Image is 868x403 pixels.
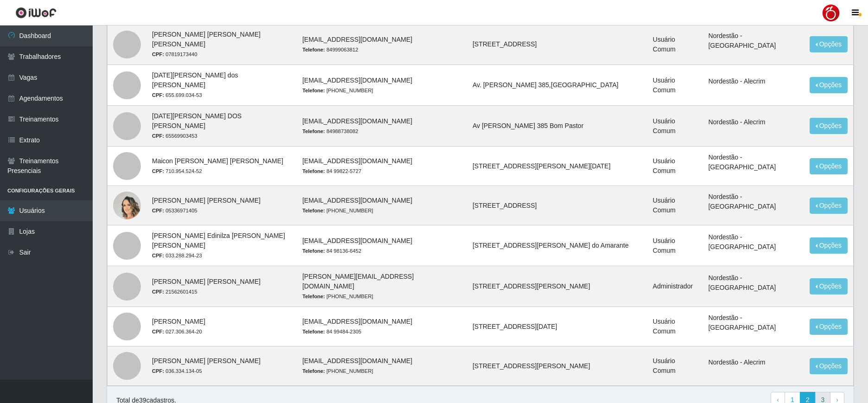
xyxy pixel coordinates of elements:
[146,346,297,386] td: [PERSON_NAME] [PERSON_NAME]
[708,232,798,252] li: Nordestão - [GEOGRAPHIC_DATA]
[810,319,848,335] button: Opções
[152,368,164,374] strong: CPF:
[152,289,197,294] small: 21562601415
[810,158,848,174] button: Opções
[146,225,297,266] td: [PERSON_NAME] Edinilza [PERSON_NAME] [PERSON_NAME]
[708,31,798,51] li: Nordestão - [GEOGRAPHIC_DATA]
[152,208,197,213] small: 05336971405
[467,106,647,147] td: Av [PERSON_NAME] 385 Bom Pastor
[467,307,647,346] td: [STREET_ADDRESS][DATE]
[146,186,297,225] td: [PERSON_NAME] [PERSON_NAME]
[302,47,358,52] small: 84999063812
[146,266,297,307] td: [PERSON_NAME] [PERSON_NAME]
[146,106,297,147] td: [DATE][PERSON_NAME] DOS [PERSON_NAME]
[15,7,57,19] img: CoreUI Logo
[302,248,325,254] strong: Telefone:
[810,198,848,214] button: Opções
[467,24,647,65] td: [STREET_ADDRESS]
[647,147,703,186] td: Usuário Comum
[297,186,467,225] td: [EMAIL_ADDRESS][DOMAIN_NAME]
[302,88,373,93] small: [PHONE_NUMBER]
[647,346,703,386] td: Usuário Comum
[152,133,164,139] strong: CPF:
[302,208,325,213] strong: Telefone:
[152,253,164,258] strong: CPF:
[297,266,467,307] td: [PERSON_NAME][EMAIL_ADDRESS][DOMAIN_NAME]
[146,65,297,106] td: [DATE][PERSON_NAME] dos [PERSON_NAME]
[302,329,361,334] small: 84 99484-2305
[152,253,202,258] small: 033.288.294-23
[810,118,848,134] button: Opções
[467,266,647,307] td: [STREET_ADDRESS][PERSON_NAME]
[708,358,798,367] li: Nordestão - Alecrim
[152,329,202,334] small: 027.306.364-20
[302,368,373,374] small: [PHONE_NUMBER]
[647,307,703,346] td: Usuário Comum
[302,368,325,374] strong: Telefone:
[467,147,647,186] td: [STREET_ADDRESS][PERSON_NAME][DATE]
[708,273,798,293] li: Nordestão - [GEOGRAPHIC_DATA]
[297,65,467,106] td: [EMAIL_ADDRESS][DOMAIN_NAME]
[152,133,197,139] small: 65569903453
[708,117,798,127] li: Nordestão - Alecrim
[302,88,325,93] strong: Telefone:
[152,168,164,174] strong: CPF:
[302,128,325,134] strong: Telefone:
[302,168,361,174] small: 84 99822-5727
[297,147,467,186] td: [EMAIL_ADDRESS][DOMAIN_NAME]
[146,307,297,346] td: [PERSON_NAME]
[152,92,164,98] strong: CPF:
[810,278,848,294] button: Opções
[302,47,325,52] strong: Telefone:
[152,92,202,98] small: 655.699.034-53
[302,294,373,299] small: [PHONE_NUMBER]
[647,266,703,307] td: Administrador
[647,225,703,266] td: Usuário Comum
[297,346,467,386] td: [EMAIL_ADDRESS][DOMAIN_NAME]
[302,248,361,254] small: 84 98136-6452
[302,128,358,134] small: 84988738082
[297,225,467,266] td: [EMAIL_ADDRESS][DOMAIN_NAME]
[152,368,202,374] small: 036.334.134-05
[297,106,467,147] td: [EMAIL_ADDRESS][DOMAIN_NAME]
[297,307,467,346] td: [EMAIL_ADDRESS][DOMAIN_NAME]
[708,313,798,333] li: Nordestão - [GEOGRAPHIC_DATA]
[810,77,848,93] button: Opções
[152,51,164,57] strong: CPF:
[647,186,703,225] td: Usuário Comum
[302,329,325,334] strong: Telefone:
[152,208,164,213] strong: CPF:
[302,208,373,213] small: [PHONE_NUMBER]
[810,358,848,374] button: Opções
[708,153,798,172] li: Nordestão - [GEOGRAPHIC_DATA]
[146,24,297,65] td: [PERSON_NAME] [PERSON_NAME] [PERSON_NAME]
[467,346,647,386] td: [STREET_ADDRESS][PERSON_NAME]
[647,24,703,65] td: Usuário Comum
[302,168,325,174] strong: Telefone:
[146,147,297,186] td: Maicon [PERSON_NAME] [PERSON_NAME]
[467,225,647,266] td: [STREET_ADDRESS][PERSON_NAME] do Amarante
[152,329,164,334] strong: CPF:
[152,168,202,174] small: 710.954.524-52
[152,289,164,294] strong: CPF:
[467,186,647,225] td: [STREET_ADDRESS]
[810,36,848,52] button: Opções
[647,106,703,147] td: Usuário Comum
[302,294,325,299] strong: Telefone:
[297,24,467,65] td: [EMAIL_ADDRESS][DOMAIN_NAME]
[647,65,703,106] td: Usuário Comum
[708,77,798,86] li: Nordestão - Alecrim
[152,51,197,57] small: 07819173440
[467,65,647,106] td: Av. [PERSON_NAME] 385,[GEOGRAPHIC_DATA]
[708,192,798,211] li: Nordestão - [GEOGRAPHIC_DATA]
[810,237,848,254] button: Opções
